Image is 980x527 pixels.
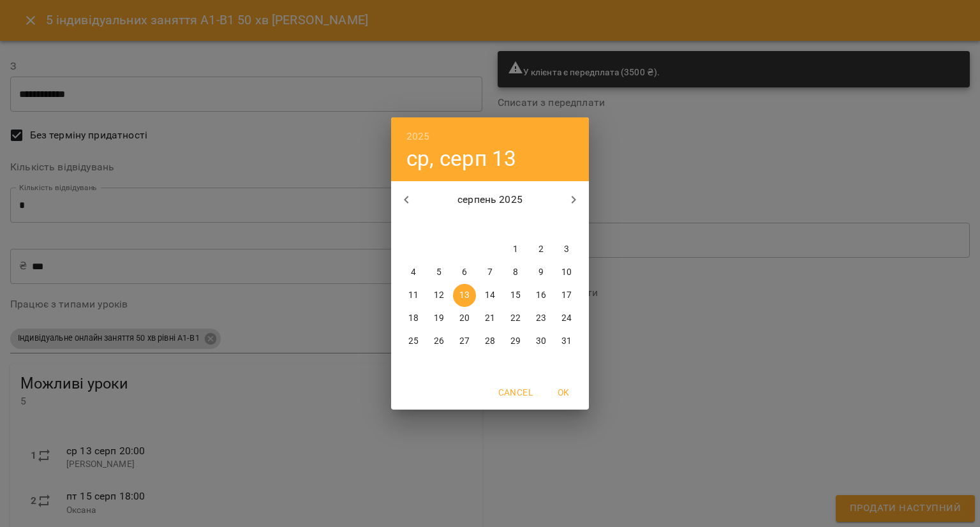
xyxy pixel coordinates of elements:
[513,266,518,279] p: 8
[402,307,425,330] button: 18
[498,385,533,400] span: Cancel
[493,381,538,404] button: Cancel
[427,330,450,353] button: 26
[530,284,553,307] button: 16
[485,312,495,325] p: 21
[479,307,501,330] button: 21
[479,284,501,307] button: 14
[555,238,578,261] button: 3
[504,284,527,307] button: 15
[561,289,572,302] p: 17
[402,330,425,353] button: 25
[538,266,544,279] p: 9
[510,335,521,348] p: 29
[555,261,578,284] button: 10
[548,385,579,400] span: OK
[453,219,476,232] span: ср
[479,261,501,284] button: 7
[422,192,559,207] p: серпень 2025
[459,289,470,302] p: 13
[530,307,553,330] button: 23
[504,330,527,353] button: 29
[530,219,553,232] span: сб
[427,284,450,307] button: 12
[555,219,578,232] span: нд
[538,243,544,256] p: 2
[513,243,518,256] p: 1
[427,219,450,232] span: вт
[504,261,527,284] button: 8
[555,307,578,330] button: 24
[459,312,470,325] p: 20
[402,261,425,284] button: 4
[434,312,444,325] p: 19
[530,261,553,284] button: 9
[530,330,553,353] button: 30
[427,307,450,330] button: 19
[408,289,419,302] p: 11
[561,312,572,325] p: 24
[459,335,470,348] p: 27
[479,219,501,232] span: чт
[536,289,546,302] p: 16
[536,335,546,348] p: 30
[434,289,444,302] p: 12
[479,330,501,353] button: 28
[453,307,476,330] button: 20
[510,289,521,302] p: 15
[564,243,569,256] p: 3
[453,284,476,307] button: 13
[411,266,416,279] p: 4
[453,261,476,284] button: 6
[543,381,584,404] button: OK
[408,312,419,325] p: 18
[402,284,425,307] button: 11
[555,330,578,353] button: 31
[504,307,527,330] button: 22
[555,284,578,307] button: 17
[427,261,450,284] button: 5
[462,266,467,279] p: 6
[434,335,444,348] p: 26
[504,219,527,232] span: пт
[453,330,476,353] button: 27
[406,145,517,172] button: ср, серп 13
[406,128,430,145] button: 2025
[485,289,495,302] p: 14
[510,312,521,325] p: 22
[436,266,442,279] p: 5
[530,238,553,261] button: 2
[402,219,425,232] span: пн
[485,335,495,348] p: 28
[561,335,572,348] p: 31
[408,335,419,348] p: 25
[561,266,572,279] p: 10
[504,238,527,261] button: 1
[487,266,493,279] p: 7
[536,312,546,325] p: 23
